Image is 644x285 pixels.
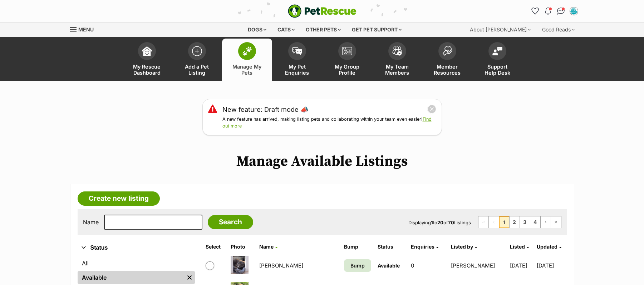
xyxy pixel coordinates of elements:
a: Find out more [222,116,432,129]
a: Menu [70,22,99,35]
img: notifications-46538b983faf8c2785f20acdc204bb7945ddae34d4c08c2a6579f10ce5e182be.svg [545,7,551,15]
img: Kathleen Keefe profile pic [570,7,577,15]
span: Name [259,244,274,250]
span: Updated [537,244,557,250]
a: Remove filter [184,271,195,284]
img: dashboard-icon-eb2f2d2d3e046f16d808141f083e7271f6b2e854fb5c12c21221c1fb7104beca.svg [142,46,152,56]
span: Listed by [451,244,473,250]
span: Member Resources [431,64,463,76]
td: [DATE] [537,253,566,278]
a: All [78,257,195,270]
th: Select [203,241,227,252]
ul: Account quick links [530,5,580,17]
td: 0 [408,253,447,278]
div: Other pets [301,22,346,37]
span: Menu [78,26,94,32]
img: help-desk-icon-fdf02630f3aa405de69fd3d07c3f3aa587a6932b1a1747fa1d2bba05be0121f9.svg [492,47,502,55]
a: Updated [537,244,561,250]
img: add-pet-listing-icon-0afa8454b4691262ce3f59096e99ab1cd57d4a30225e0717b998d2c9b9846f56.svg [192,46,202,56]
td: [DATE] [507,253,536,278]
a: My Group Profile [322,39,372,81]
strong: 1 [431,220,433,225]
strong: 20 [437,220,443,225]
span: First page [478,216,488,228]
span: Page 1 [499,216,509,228]
a: Listed by [451,244,477,250]
img: team-members-icon-5396bd8760b3fe7c0b43da4ab00e1e3bb1a5d9ba89233759b79545d2d3fc5d0d.svg [392,46,402,56]
span: Displaying to of Listings [408,220,471,225]
input: Search [208,215,253,229]
div: About [PERSON_NAME] [465,22,536,37]
span: translation missing: en.admin.listings.index.attributes.enquiries [411,244,434,250]
span: Bump [350,262,365,269]
div: Good Reads [537,22,580,37]
a: Name [259,244,277,250]
span: Available [378,262,400,269]
span: Previous page [489,216,499,228]
span: Add a Pet Listing [181,64,213,76]
strong: 70 [448,220,454,225]
a: Last page [551,216,561,228]
a: My Team Members [372,39,422,81]
span: My Rescue Dashboard [131,64,163,76]
span: Manage My Pets [231,64,263,76]
a: [PERSON_NAME] [451,262,495,269]
button: Status [78,243,195,252]
a: New feature: Draft mode 📣 [222,105,308,114]
a: [PERSON_NAME] [259,262,303,269]
button: My account [568,5,580,17]
span: Support Help Desk [481,64,513,76]
div: Get pet support [347,22,407,37]
p: A new feature has arrived, making listing pets and collaborating within your team even easier! [222,116,436,130]
span: Listed [510,244,525,250]
button: Notifications [542,5,554,17]
img: member-resources-icon-8e73f808a243e03378d46382f2149f9095a855e16c252ad45f914b54edf8863c.svg [442,46,452,56]
a: Page 3 [520,216,530,228]
img: chat-41dd97257d64d25036548639549fe6c8038ab92f7586957e7f3b1b290dea8141.svg [557,7,565,15]
span: My Pet Enquiries [281,64,313,76]
a: Member Resources [422,39,472,81]
a: Next page [541,216,551,228]
img: pet-enquiries-icon-7e3ad2cf08bfb03b45e93fb7055b45f3efa6380592205ae92323e6603595dc1f.svg [292,47,302,55]
nav: Pagination [478,216,561,228]
button: close [427,105,436,114]
span: My Group Profile [331,64,363,76]
a: Available [78,271,184,284]
a: My Rescue Dashboard [122,39,172,81]
th: Photo [228,241,256,252]
img: group-profile-icon-3fa3cf56718a62981997c0bc7e787c4b2cf8bcc04b72c1350f741eb67cf2f40e.svg [342,47,352,55]
a: Support Help Desk [472,39,522,81]
a: Favourites [530,5,541,17]
th: Status [375,241,408,252]
label: Name [83,219,99,225]
a: My Pet Enquiries [272,39,322,81]
a: Add a Pet Listing [172,39,222,81]
a: Page 2 [510,216,520,228]
a: PetRescue [288,4,357,18]
th: Bump [341,241,374,252]
a: Conversations [555,5,567,17]
div: Dogs [243,22,271,37]
div: Cats [272,22,300,37]
img: logo-e224e6f780fb5917bec1dbf3a21bbac754714ae5b6737aabdf751b685950b380.svg [288,4,357,18]
a: Manage My Pets [222,39,272,81]
span: My Team Members [381,64,413,76]
a: Create new listing [78,191,160,206]
a: Listed [510,244,529,250]
a: Bump [344,259,371,272]
img: manage-my-pets-icon-02211641906a0b7f246fdf0571729dbe1e7629f14944591b6c1af311fb30b64b.svg [242,46,252,56]
a: Enquiries [411,244,438,250]
a: Page 4 [530,216,540,228]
